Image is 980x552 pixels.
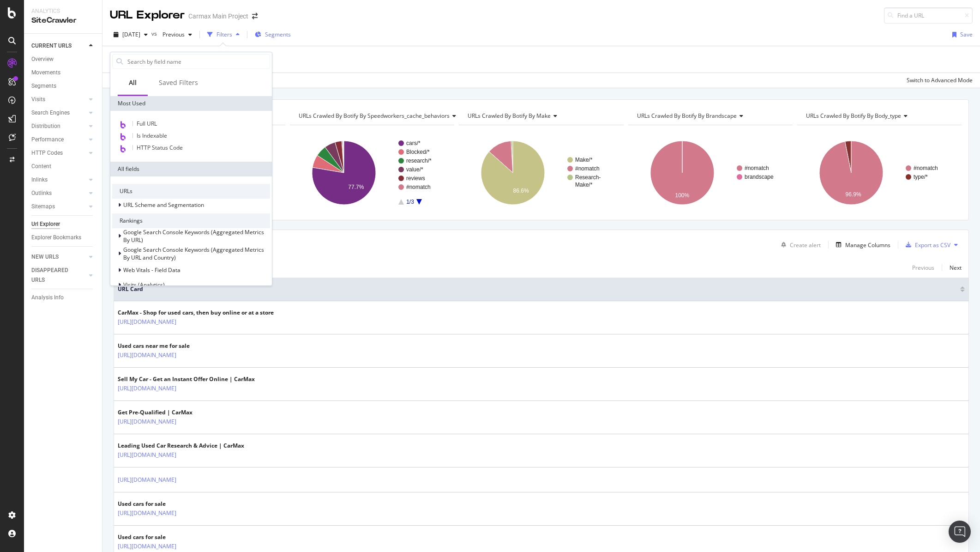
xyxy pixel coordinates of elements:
text: 1/3 [406,199,414,205]
a: Outlinks [31,188,86,198]
div: Leading Used Car Research & Advice | CarMax [118,442,244,450]
button: [DATE] [110,27,151,42]
div: Previous [912,264,934,272]
text: 86.6% [513,188,529,194]
div: Export as CSV [915,241,950,249]
text: Research- [575,174,601,181]
span: HTTP Status Code [137,144,183,152]
div: DISAPPEARED URLS [31,266,78,285]
h4: URLs Crawled By Botify By body_type [804,109,953,123]
span: URL Scheme and Segmentation [123,201,204,209]
div: Distribution [31,121,60,131]
text: reviews [406,175,425,182]
text: #nomatch [745,165,769,171]
div: Analytics [31,7,95,15]
text: type/* [914,174,928,180]
div: Content [31,162,51,171]
div: Sitemaps [31,202,55,212]
div: SiteCrawler [31,15,95,26]
a: HTTP Codes [31,148,86,158]
input: Search by field name [126,55,270,68]
a: Url Explorer [31,219,96,229]
span: Is Indexable [137,132,167,140]
svg: A chart. [459,133,623,213]
a: NEW URLS [31,252,86,262]
a: CURRENT URLS [31,41,86,51]
div: All fields [110,162,272,176]
a: Sitemaps [31,202,86,212]
div: Most Used [110,96,272,111]
span: URLs Crawled By Botify By body_type [806,112,901,120]
div: Performance [31,135,64,145]
div: HTTP Codes [31,148,63,158]
div: Rankings [112,213,270,228]
a: Performance [31,135,86,145]
a: DISAPPEARED URLS [31,266,86,285]
button: Switch to Advanced Mode [903,73,973,88]
text: Make/* [575,157,593,163]
button: Previous [159,27,196,42]
div: Saved Filters [159,78,198,87]
div: NEW URLS [31,252,59,262]
button: Previous [912,262,934,273]
button: Manage Columns [832,239,890,250]
a: [URL][DOMAIN_NAME] [118,450,176,460]
a: [URL][DOMAIN_NAME] [118,509,176,518]
div: Inlinks [31,175,48,185]
text: Blocked/* [406,149,430,155]
div: Movements [31,68,60,78]
a: Movements [31,68,96,78]
a: Overview [31,55,96,64]
svg: A chart. [628,133,793,213]
div: arrow-right-arrow-left [252,13,258,19]
a: Inlinks [31,175,86,185]
div: URL Explorer [110,7,185,23]
input: Find a URL [884,7,973,24]
span: URLs Crawled By Botify By speedworkers_cache_behaviors [299,112,450,120]
span: Google Search Console Keywords (Aggregated Metrics By URL and Country) [123,246,264,261]
a: Analysis Info [31,293,96,303]
div: Used cars for sale [118,500,216,508]
a: [URL][DOMAIN_NAME] [118,351,176,360]
div: Get Pre-Qualified | CarMax [118,408,216,417]
div: Save [960,30,973,38]
svg: A chart. [797,133,962,213]
span: URLs Crawled By Botify By make [468,112,551,120]
a: Content [31,162,96,171]
div: Used cars for sale [118,533,216,541]
button: Filters [204,27,243,42]
button: Segments [251,27,295,42]
div: Overview [31,55,54,64]
div: Manage Columns [845,241,890,249]
div: Used cars near me for sale [118,342,216,350]
text: cars/* [406,140,421,146]
div: Filters [216,30,232,38]
text: brandscape [745,174,774,180]
button: Next [950,262,962,273]
a: [URL][DOMAIN_NAME] [118,384,176,393]
a: [URL][DOMAIN_NAME] [118,317,176,327]
span: Visits (Analytics) [123,281,165,289]
span: URLs Crawled By Botify By brandscape [637,112,737,120]
div: Create alert [790,241,821,249]
a: [URL][DOMAIN_NAME] [118,475,176,485]
svg: A chart. [290,133,454,213]
div: Visits [31,95,45,104]
text: #nomatch [914,165,938,171]
button: Export as CSV [902,237,950,252]
div: Explorer Bookmarks [31,233,81,243]
h4: URLs Crawled By Botify By brandscape [635,109,784,123]
div: Segments [31,81,56,91]
text: #nomatch [575,165,600,172]
text: 100% [675,192,689,199]
span: URL Card [118,285,958,293]
span: Full URL [137,120,157,127]
span: vs [151,30,159,37]
button: Create alert [777,237,821,252]
text: value/* [406,166,423,173]
div: CURRENT URLS [31,41,72,51]
div: URLs [112,184,270,199]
